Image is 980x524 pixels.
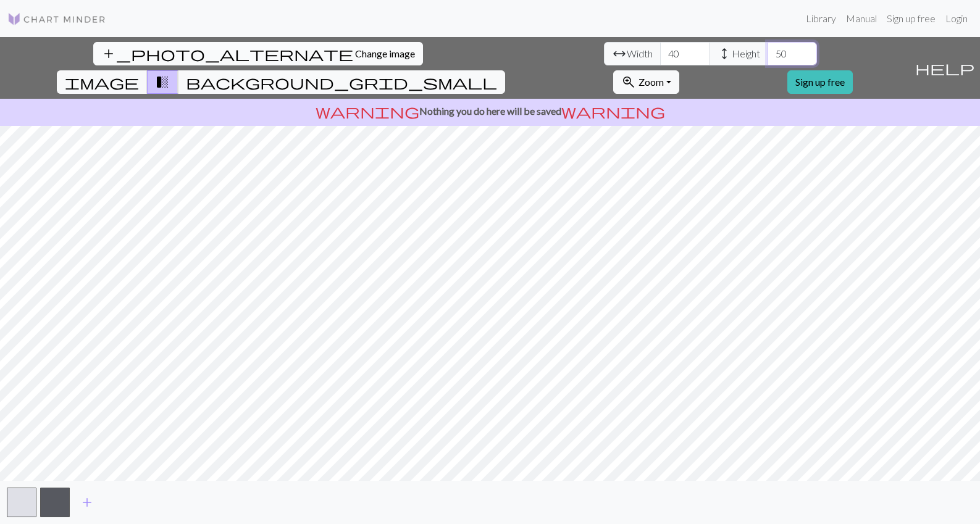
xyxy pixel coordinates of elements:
span: Zoom [639,76,664,88]
span: add_photo_alternate [101,45,353,62]
p: Nothing you do here will be saved [5,104,975,119]
img: Logo [7,12,106,27]
span: image [65,73,139,91]
a: Login [940,6,973,31]
a: Library [801,6,841,31]
span: arrow_range [612,45,627,62]
span: Height [732,46,760,61]
span: help [915,59,974,77]
span: height [717,45,732,62]
span: Width [627,46,653,61]
span: Change image [355,48,415,59]
span: zoom_in [621,73,636,91]
span: warning [316,102,419,120]
span: background_grid_small [186,73,497,91]
span: transition_fade [155,73,170,91]
button: Zoom [613,70,679,94]
span: warning [561,102,665,120]
button: Help [910,37,980,99]
span: add [80,494,94,511]
a: Sign up free [882,6,940,31]
button: Change image [93,42,423,65]
a: Manual [841,6,882,31]
a: Sign up free [787,70,853,94]
button: Add color [72,491,103,514]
